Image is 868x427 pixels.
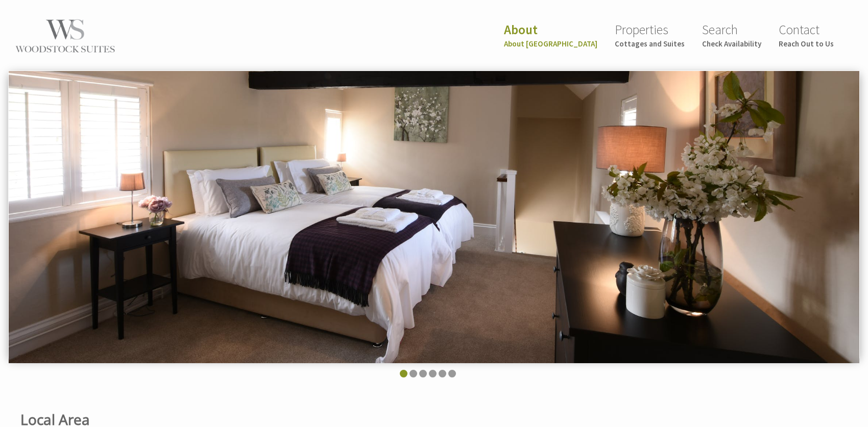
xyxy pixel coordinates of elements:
[702,39,761,49] small: Check Availability
[702,21,761,49] a: SearchCheck Availability
[615,39,685,49] small: Cottages and Suites
[615,21,685,49] a: PropertiesCottages and Suites
[504,21,597,49] a: AboutAbout [GEOGRAPHIC_DATA]
[779,39,834,49] small: Reach Out to Us
[779,21,834,49] a: ContactReach Out to Us
[504,39,597,49] small: About [GEOGRAPHIC_DATA]
[14,17,116,56] img: Woodstock Suites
